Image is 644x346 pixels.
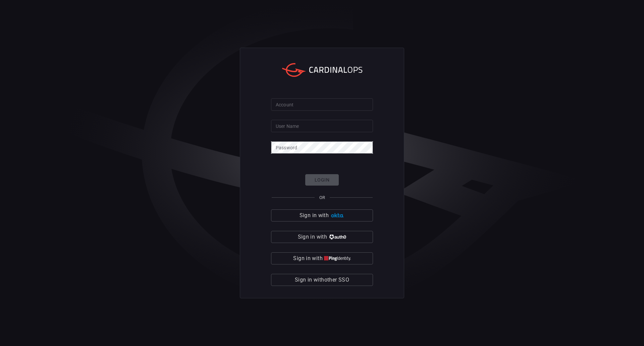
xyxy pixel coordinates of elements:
button: Sign in with [271,252,373,264]
span: Sign in with [293,254,322,263]
img: Ad5vKXme8s1CQAAAABJRU5ErkJggg== [330,213,344,218]
input: Type your account [271,98,373,111]
img: vP8Hhh4KuCH8AavWKdZY7RZgAAAAASUVORK5CYII= [328,235,346,240]
input: Type your user name [271,120,373,132]
button: Sign in with [271,231,373,243]
button: Sign in with [271,209,373,221]
span: OR [319,195,325,200]
span: Sign in with [298,232,327,242]
span: Sign in with [300,211,329,220]
span: Sign in with other SSO [295,275,349,285]
button: Sign in withother SSO [271,274,373,286]
img: quu4iresuhQAAAABJRU5ErkJggg== [324,256,351,261]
